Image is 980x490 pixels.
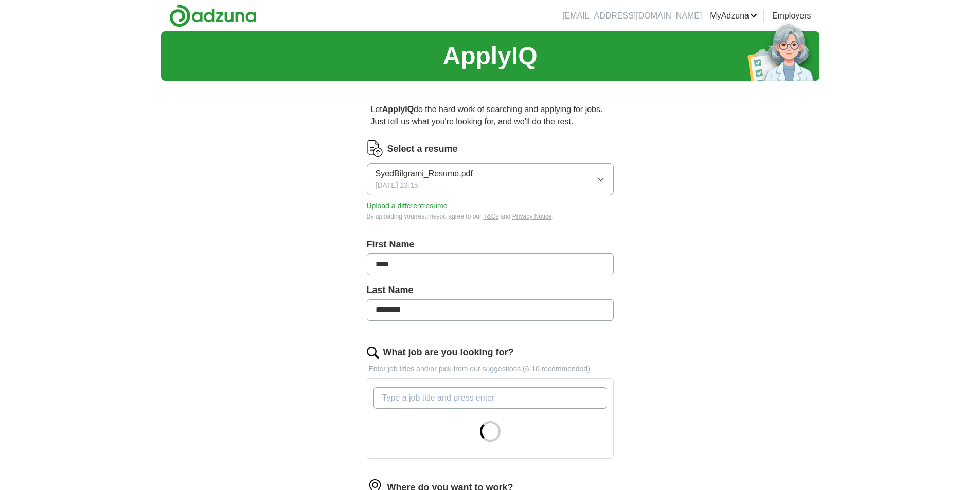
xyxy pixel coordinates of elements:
button: SyedBilgrami_Resume.pdf[DATE] 23:15 [367,163,614,195]
label: What job are you looking for? [383,346,514,359]
button: Upload a differentresume [367,201,448,211]
img: Adzuna logo [169,4,257,27]
h1: ApplyIQ [442,38,537,75]
label: First Name [367,238,614,251]
label: Last Name [367,283,614,297]
p: Enter job titles and/or pick from our suggestions (6-10 recommended) [367,364,614,374]
span: [DATE] 23:15 [376,180,418,191]
label: Select a resume [387,142,458,156]
a: T&Cs [483,213,498,220]
li: [EMAIL_ADDRESS][DOMAIN_NAME] [562,10,702,22]
img: CV Icon [367,140,383,157]
div: By uploading your resume you agree to our and . [367,212,614,221]
a: MyAdzuna [710,10,757,22]
img: search.png [367,347,379,359]
strong: ApplyIQ [382,105,414,114]
input: Type a job title and press enter [373,387,607,409]
a: Privacy Notice [512,213,552,220]
p: Let do the hard work of searching and applying for jobs. Just tell us what you're looking for, an... [367,99,614,132]
span: SyedBilgrami_Resume.pdf [376,168,473,180]
a: Employers [772,10,811,22]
